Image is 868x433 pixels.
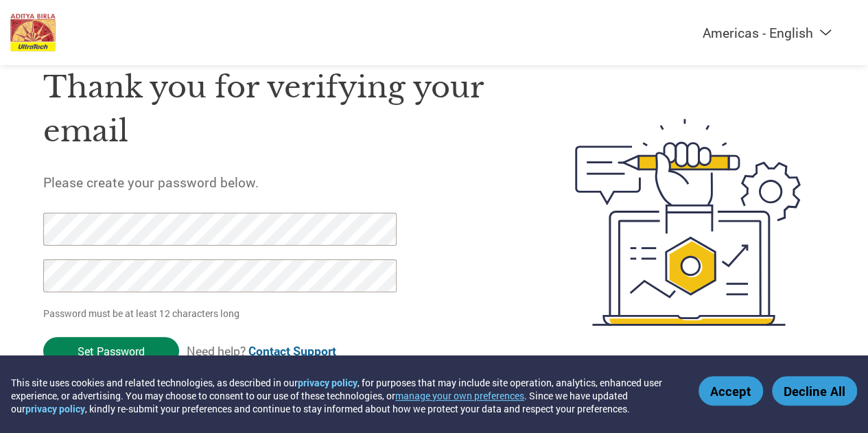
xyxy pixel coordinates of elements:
[43,306,399,320] p: Password must be at least 12 characters long
[298,376,357,389] a: privacy policy
[10,14,56,51] img: UltraTech
[551,45,824,399] img: create-password
[43,337,179,365] input: Set Password
[699,376,763,406] button: Accept
[11,376,679,415] div: This site uses cookies and related technologies, as described in our , for purposes that may incl...
[248,343,336,359] a: Contact Support
[25,402,85,415] a: privacy policy
[43,174,512,191] h5: Please create your password below.
[772,376,857,406] button: Decline All
[187,343,336,359] span: Need help?
[43,65,512,154] h1: Thank you for verifying your email
[395,389,524,402] button: manage your own preferences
